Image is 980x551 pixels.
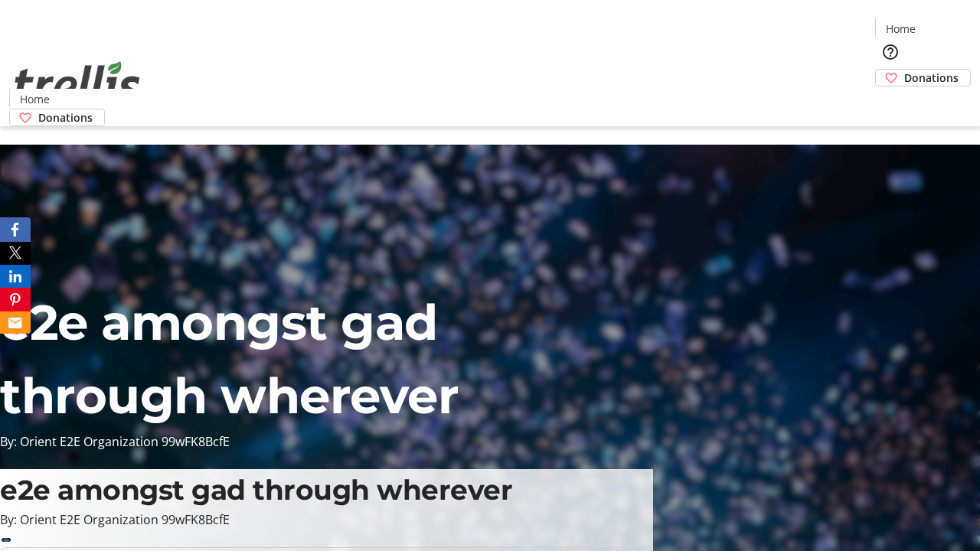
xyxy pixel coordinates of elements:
a: Home [876,21,925,37]
a: Donations [9,109,105,126]
span: Home [886,21,916,37]
button: Cart [875,86,906,117]
span: Donations [38,109,93,126]
span: Donations [904,70,959,86]
a: Donations [875,69,971,86]
img: Orient E2E Organization 99wFK8BcfE's Logo [9,44,145,121]
a: Home [10,91,59,107]
button: Help [875,37,906,67]
span: Home [20,91,50,107]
